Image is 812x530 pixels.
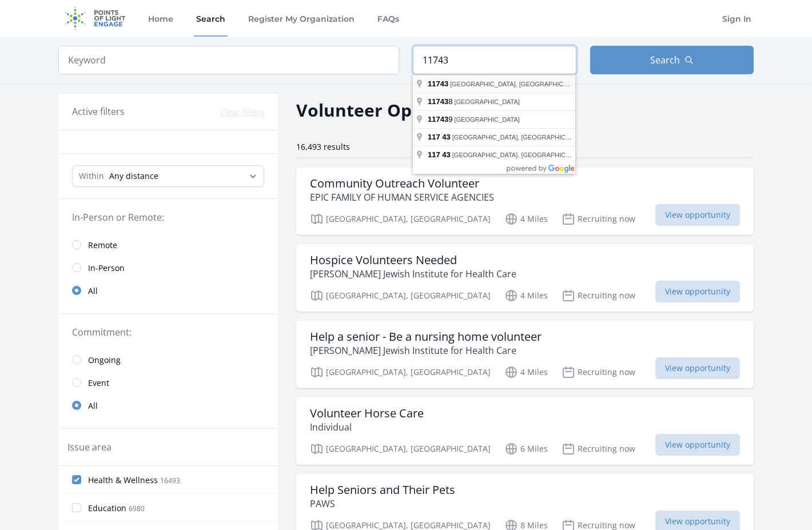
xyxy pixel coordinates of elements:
span: Health & Wellness [88,475,158,486]
button: Clear filters [220,106,264,118]
select: Search Radius [72,165,264,187]
p: 4 Miles [504,212,548,226]
p: 6 Miles [504,442,548,456]
span: All [88,285,98,297]
legend: In-Person or Remote: [72,210,264,224]
p: [GEOGRAPHIC_DATA], [GEOGRAPHIC_DATA] [310,289,491,302]
span: [GEOGRAPHIC_DATA], [GEOGRAPHIC_DATA], [GEOGRAPHIC_DATA] [450,81,654,87]
span: Search [650,53,680,67]
p: [GEOGRAPHIC_DATA], [GEOGRAPHIC_DATA] [310,212,491,226]
span: 16,493 results [296,141,350,152]
h3: Active filters [72,105,125,118]
p: EPIC FAMILY OF HUMAN SERVICE AGENCIES [310,190,494,204]
span: View opportunity [655,357,740,379]
span: [GEOGRAPHIC_DATA] [454,98,520,105]
input: Health & Wellness 16493 [72,475,81,484]
button: Search [590,46,754,74]
a: Ongoing [58,348,278,371]
p: Recruiting now [562,212,635,226]
span: Education [88,503,126,514]
span: All [88,400,98,412]
span: View opportunity [655,281,740,302]
span: 117 43 [428,133,451,141]
span: View opportunity [655,434,740,456]
a: Event [58,371,278,394]
span: 6980 [129,504,145,513]
p: Recruiting now [562,442,635,456]
a: Community Outreach Volunteer EPIC FAMILY OF HUMAN SERVICE AGENCIES [GEOGRAPHIC_DATA], [GEOGRAPHIC... [296,168,754,235]
span: 11743 [428,115,448,123]
a: Volunteer Horse Care Individual [GEOGRAPHIC_DATA], [GEOGRAPHIC_DATA] 6 Miles Recruiting now View ... [296,397,754,465]
p: [PERSON_NAME] Jewish Institute for Health Care [310,344,542,357]
h3: Community Outreach Volunteer [310,177,494,190]
h2: Volunteer Opportunities [296,97,508,123]
span: [GEOGRAPHIC_DATA], [GEOGRAPHIC_DATA] [452,152,587,158]
span: 11743 [428,97,448,106]
p: Recruiting now [562,289,635,302]
span: 9 [428,115,454,123]
a: Help a senior - Be a nursing home volunteer [PERSON_NAME] Jewish Institute for Health Care [GEOGR... [296,321,754,388]
span: 11743 [428,79,448,88]
a: Hospice Volunteers Needed [PERSON_NAME] Jewish Institute for Health Care [GEOGRAPHIC_DATA], [GEOG... [296,244,754,312]
a: Remote [58,233,278,256]
span: 16493 [160,476,180,485]
legend: Commitment: [72,325,264,339]
span: Event [88,377,109,389]
a: In-Person [58,256,278,279]
span: View opportunity [655,204,740,226]
span: 117 43 [428,150,451,159]
p: 4 Miles [504,289,548,302]
span: Ongoing [88,354,121,366]
span: [GEOGRAPHIC_DATA], [GEOGRAPHIC_DATA] [452,134,587,141]
p: [GEOGRAPHIC_DATA], [GEOGRAPHIC_DATA] [310,442,491,456]
p: [PERSON_NAME] Jewish Institute for Health Care [310,267,516,281]
input: Keyword [58,46,399,74]
h3: Volunteer Horse Care [310,407,424,420]
span: In-Person [88,262,125,274]
p: [GEOGRAPHIC_DATA], [GEOGRAPHIC_DATA] [310,365,491,379]
p: Recruiting now [562,365,635,379]
h3: Help Seniors and Their Pets [310,483,455,497]
a: All [58,279,278,302]
p: PAWS [310,497,455,511]
p: Individual [310,420,424,434]
span: 8 [428,97,454,106]
p: 4 Miles [504,365,548,379]
h3: Hospice Volunteers Needed [310,253,516,267]
input: Education 6980 [72,503,81,512]
span: Remote [88,240,117,251]
a: All [58,394,278,417]
input: Location [413,46,576,74]
span: [GEOGRAPHIC_DATA] [454,116,520,123]
h3: Help a senior - Be a nursing home volunteer [310,330,542,344]
legend: Issue area [67,440,112,454]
